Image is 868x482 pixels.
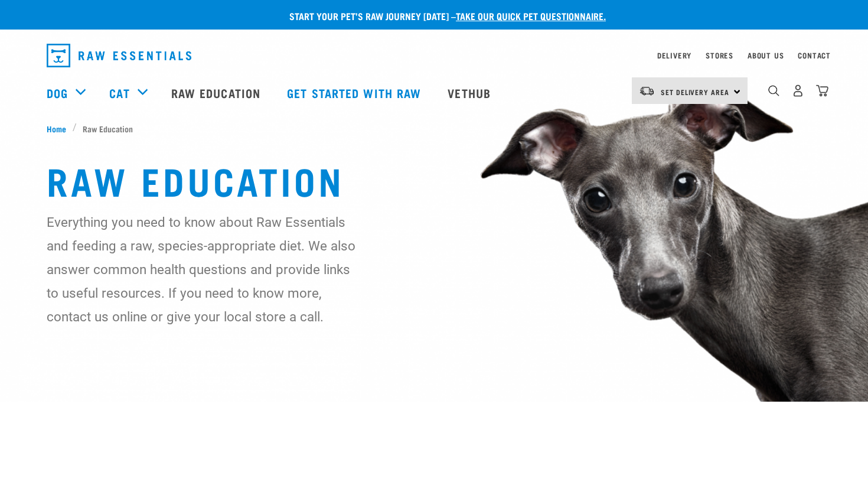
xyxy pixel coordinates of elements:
[816,84,828,97] img: home-icon@2x.png
[275,69,436,116] a: Get started with Raw
[639,86,655,96] img: van-moving.png
[47,158,821,201] h1: Raw Education
[47,122,73,135] a: Home
[792,84,804,97] img: user.png
[109,84,129,102] a: Cat
[47,122,821,135] nav: breadcrumbs
[159,69,275,116] a: Raw Education
[47,44,191,67] img: Raw Essentials Logo
[748,53,784,57] a: About Us
[47,210,357,328] p: Everything you need to know about Raw Essentials and feeding a raw, species-appropriate diet. We ...
[456,13,606,18] a: take our quick pet questionnaire.
[436,69,505,116] a: Vethub
[47,122,66,135] span: Home
[661,90,729,94] span: Set Delivery Area
[657,53,691,57] a: Delivery
[37,39,831,72] nav: dropdown navigation
[768,85,779,96] img: home-icon-1@2x.png
[706,53,733,57] a: Stores
[47,84,68,102] a: Dog
[798,53,831,57] a: Contact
